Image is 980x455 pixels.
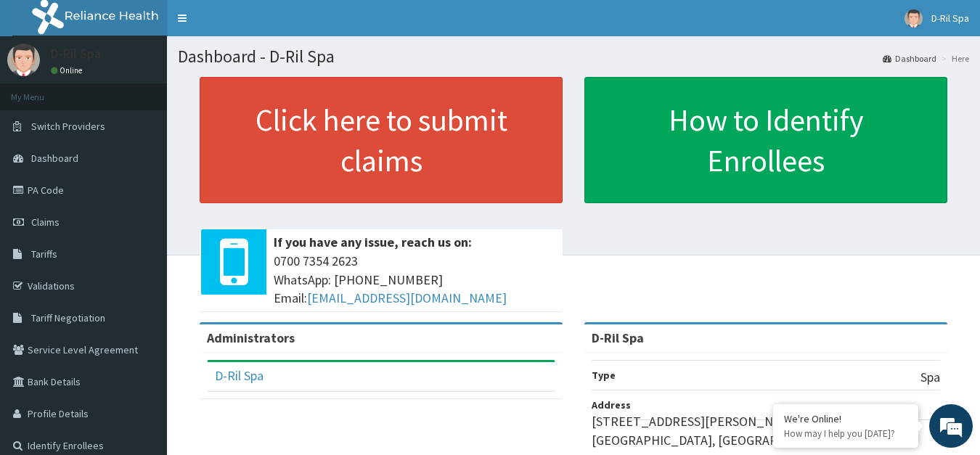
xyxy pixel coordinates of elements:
[31,247,57,261] span: Tariffs
[274,234,472,250] b: If you have any issue, reach us on:
[592,398,631,411] b: Address
[51,65,86,75] a: Online
[920,368,940,387] p: Spa
[307,290,507,306] a: [EMAIL_ADDRESS][DOMAIN_NAME]
[51,47,101,60] p: D-Ril Spa
[784,427,907,440] p: How may I help you today?
[584,77,947,203] a: How to Identify Enrollees
[178,47,969,66] h1: Dashboard - D-Ril Spa
[31,152,78,165] span: Dashboard
[784,412,907,425] div: We're Online!
[883,52,936,65] a: Dashboard
[938,52,969,65] li: Here
[200,77,563,203] a: Click here to submit claims
[31,120,105,133] span: Switch Providers
[592,412,940,449] p: [STREET_ADDRESS][PERSON_NAME], off [GEOGRAPHIC_DATA], [GEOGRAPHIC_DATA]
[207,329,295,346] b: Administrators
[31,311,105,324] span: Tariff Negotiation
[592,369,616,382] b: Type
[592,329,644,346] strong: D-Ril Spa
[31,216,60,229] span: Claims
[274,252,555,308] span: 0700 7354 2623 WhatsApp: [PHONE_NUMBER] Email:
[905,9,923,28] img: User Image
[931,12,969,25] span: D-Ril Spa
[7,44,40,76] img: User Image
[215,367,264,384] a: D-Ril Spa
